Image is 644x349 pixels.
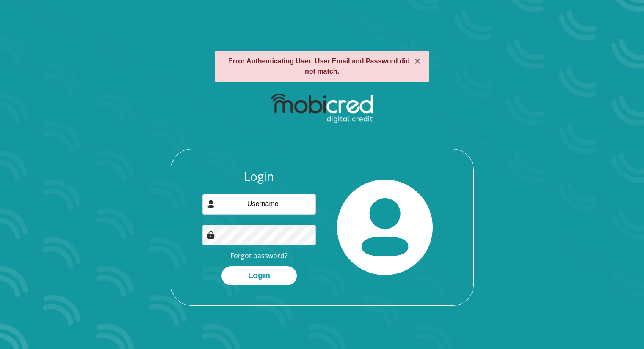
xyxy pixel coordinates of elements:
[202,194,316,215] input: Username
[202,169,316,184] h3: Login
[228,57,410,75] strong: Error Authenticating User: User Email and Password did not match.
[415,56,420,66] button: ×
[230,251,287,260] a: Forgot password?
[207,200,215,208] img: user-icon image
[271,94,373,123] img: mobicred logo
[207,231,215,239] img: Image
[221,266,297,285] button: Login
